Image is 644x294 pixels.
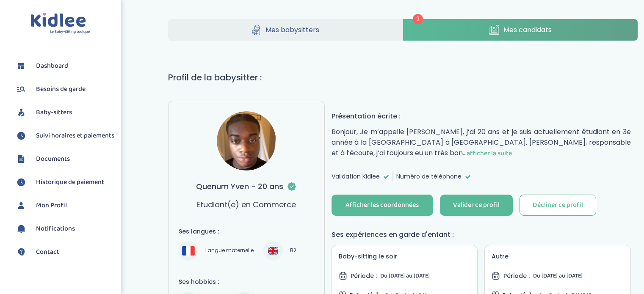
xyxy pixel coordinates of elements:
[15,199,28,212] img: profil.svg
[15,246,114,258] a: Contact
[15,106,114,119] a: Baby-sitters
[196,181,297,192] h3: Quenum Yven - 20 ans
[15,83,28,96] img: besoin.svg
[15,129,28,142] img: suivihoraire.svg
[533,201,583,210] div: Décliner ce profil
[36,107,72,118] span: Baby-sitters
[396,172,462,181] span: Numéro de téléphone
[403,19,638,41] a: Mes candidats
[179,278,314,286] h4: Ses hobbies :
[332,195,433,216] button: Afficher les coordonnées
[339,252,471,261] h5: Baby-sitting le soir
[332,172,380,181] span: Validation Kidlee
[453,201,500,210] div: Valider ce profil
[36,177,104,187] span: Historique de paiement
[15,60,28,72] img: dashboard.svg
[36,131,114,141] span: Suivi horaires et paiements
[492,252,624,261] h5: Autre
[182,246,195,255] img: Français
[36,154,70,164] span: Documents
[15,223,28,235] img: notification.svg
[380,271,430,280] span: Du [DATE] au [DATE]
[36,224,75,234] span: Notifications
[332,111,631,121] h4: Présentation écrite :
[168,71,638,84] h1: Profil de la babysitter :
[15,153,114,165] a: Documents
[15,129,114,142] a: Suivi horaires et paiements
[15,176,114,189] a: Historique de paiement
[520,195,596,216] button: Décliner ce profil
[440,195,513,216] button: Valider ce profil
[30,13,90,34] img: logo.svg
[15,246,28,258] img: contact.svg
[413,14,423,24] span: 2
[467,148,512,159] span: afficher la suite
[332,126,631,159] p: Bonjour, Je m’appelle [PERSON_NAME], j’ai 20 ans et je suis actuellement étudiant en 3e année à l...
[503,25,552,35] span: Mes candidats
[36,201,67,211] span: Mon Profil
[15,83,114,96] a: Besoins de garde
[196,199,296,210] p: Etudiant(e) en Commerce
[168,19,403,41] a: Mes babysitters
[351,272,377,280] span: Période :
[503,272,530,280] span: Période :
[287,246,299,256] span: B2
[15,176,28,189] img: suivihoraire.svg
[15,106,28,119] img: babysitters.svg
[179,227,314,236] h4: Ses langues :
[533,271,583,280] span: Du [DATE] au [DATE]
[15,153,28,165] img: documents.svg
[15,60,114,72] a: Dashboard
[265,25,319,35] span: Mes babysitters
[15,223,114,235] a: Notifications
[332,229,631,240] h4: Ses expériences en garde d'enfant :
[268,246,278,256] img: Anglais
[36,61,68,71] span: Dashboard
[345,201,419,210] div: Afficher les coordonnées
[36,84,86,94] span: Besoins de garde
[202,246,257,256] span: Langue maternelle
[36,247,59,257] span: Contact
[217,111,276,170] img: avatar
[15,199,114,212] a: Mon Profil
